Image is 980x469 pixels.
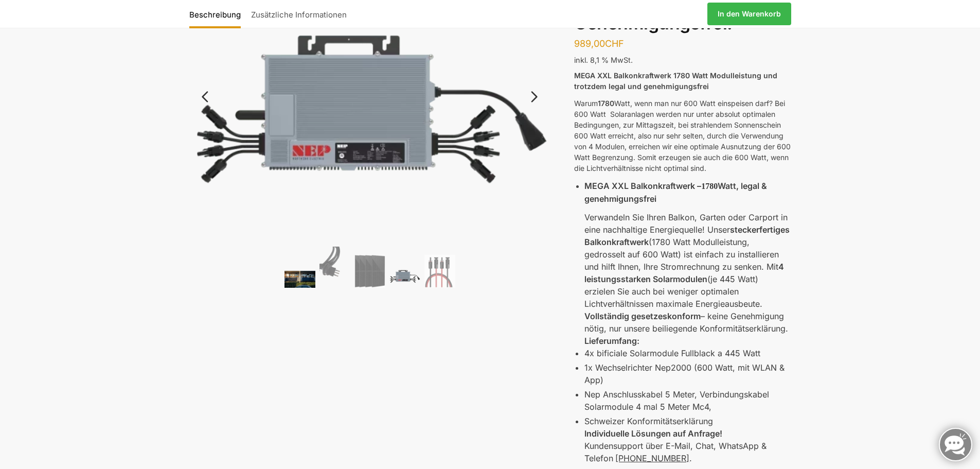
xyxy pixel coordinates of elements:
span: . [615,453,692,463]
strong: steckerfertiges Balkonkraftwerk [584,224,790,247]
p: – keine Genehmigung nötig, nur unsere beiliegende Konformitätserklärung. [584,310,791,335]
p: Schweizer Konformitätserklärung [584,415,791,427]
img: Kabel, Stecker und Zubehör für Solaranlagen [424,255,455,288]
strong: 1780 [701,182,718,190]
img: 2 Balkonkraftwerke [284,271,315,288]
strong: MEGA XXL Balkonkraftwerk 1780 Watt Modulleistung und trotzdem legal und genehmigungsfrei [574,71,777,91]
p: 4x bificiale Solarmodule Fullblack a 445 Watt [584,347,791,359]
span: CHF [605,38,624,49]
strong: MEGA XXL Balkonkraftwerk – Watt, legal & genehmigungsfrei [584,181,767,204]
a: In den Warenkorb [707,3,791,25]
img: Mega XXL 1780 Watt Steckerkraftwerk Genehmigungsfrei. – Bild 3 [354,255,385,288]
p: Verwandeln Sie Ihren Balkon, Garten oder Carport in eine nachhaltige Energiequelle! Unser (1780 W... [584,211,791,310]
strong: Vollständig gesetzeskonform [584,311,701,321]
strong: Lieferumfang: [584,336,639,346]
a: Zusätzliche Informationen [246,2,352,26]
span: inkl. 8,1 % MwSt. [574,56,633,64]
p: Nep Anschlusskabel 5 Meter, Verbindungskabel Solarmodule 4 mal 5 Meter Mc4, [584,388,791,413]
a: Beschreibung [189,2,246,26]
u: [PHONE_NUMBER] [615,453,689,463]
img: Anschlusskabel-3meter_schweizer-stecker [319,247,350,288]
img: Nep BDM 2000 gedrosselt auf 600 Watt [389,265,420,288]
strong: 1780 [598,99,614,108]
strong: 4 leistungsstarken Solarmodulen [584,262,784,284]
p: 1x Wechselrichter Nep2000 (600 Watt, mit WLAN & App) [584,361,791,386]
span: Kundensupport über E-Mail, Chat, WhatsApp & Telefon [584,441,767,463]
bdi: 989,00 [574,38,624,49]
strong: Individuelle Lösungen auf Anfrage! [584,428,722,439]
p: Warum Watt, wenn man nur 600 Watt einspeisen darf? Bei 600 Watt Solaranlagen werden nur unter abs... [574,98,791,173]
